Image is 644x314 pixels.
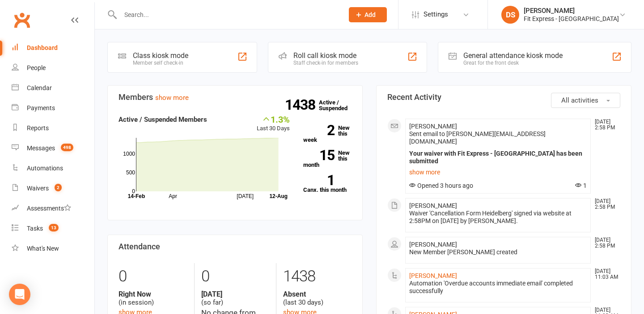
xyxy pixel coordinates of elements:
[12,58,94,78] a: People
[303,149,335,162] strong: 15
[27,205,71,212] div: Assessments
[257,114,290,124] div: 1.3%
[364,11,376,18] span: Add
[283,290,352,298] strong: Absent
[155,94,189,102] a: show more
[293,51,358,60] div: Roll call kiosk mode
[257,114,290,133] div: Last 30 Days
[55,184,62,191] span: 2
[12,219,94,239] a: Tasks 13
[119,242,352,251] h3: Attendance
[12,178,94,198] a: Waivers 2
[9,284,30,305] div: Open Intercom Messenger
[303,174,335,187] strong: 1
[201,263,270,290] div: 0
[118,8,337,21] input: Search...
[409,272,457,279] a: [PERSON_NAME]
[285,98,319,112] strong: 1438
[27,145,55,152] div: Messages
[12,158,94,178] a: Automations
[119,116,207,124] strong: Active / Suspended Members
[524,7,619,15] div: [PERSON_NAME]
[349,7,387,22] button: Add
[27,64,46,71] div: People
[49,224,59,231] span: 13
[119,290,187,307] div: (in session)
[409,150,587,165] div: Your waiver with Fit Express - [GEOGRAPHIC_DATA] has been submitted
[409,210,587,225] div: Waiver 'Cancellation Form Heidelberg' signed via website at 2:58PM on [DATE] by [PERSON_NAME].
[27,225,43,232] div: Tasks
[424,4,448,25] span: Settings
[27,84,52,91] div: Calendar
[409,280,587,295] div: Automation 'Overdue accounts immediate email' completed successfully
[463,51,563,60] div: General attendance kiosk mode
[551,93,620,108] button: All activities
[12,138,94,158] a: Messages 498
[303,125,352,143] a: 2New this week
[27,44,58,51] div: Dashboard
[61,144,73,151] span: 498
[590,119,620,131] time: [DATE] 2:58 PM
[12,78,94,98] a: Calendar
[409,241,457,248] span: [PERSON_NAME]
[283,290,352,307] div: (last 30 days)
[201,290,270,307] div: (so far)
[27,165,63,172] div: Automations
[409,202,457,209] span: [PERSON_NAME]
[409,123,457,130] span: [PERSON_NAME]
[293,60,358,66] div: Staff check-in for members
[409,130,546,145] span: Sent email to [PERSON_NAME][EMAIL_ADDRESS][DOMAIN_NAME]
[409,248,587,256] div: New Member [PERSON_NAME] created
[575,182,587,189] span: 1
[133,60,188,66] div: Member self check-in
[27,104,55,112] div: Payments
[119,93,352,102] h3: Members
[387,93,620,102] h3: Recent Activity
[409,166,587,178] a: show more
[409,182,473,189] span: Opened 3 hours ago
[12,118,94,138] a: Reports
[201,290,270,298] strong: [DATE]
[501,6,519,24] div: DS
[590,269,620,280] time: [DATE] 11:03 AM
[27,185,49,192] div: Waivers
[119,263,187,290] div: 0
[524,15,619,23] div: Fit Express - [GEOGRAPHIC_DATA]
[590,237,620,249] time: [DATE] 2:58 PM
[303,124,335,137] strong: 2
[303,150,352,168] a: 15New this month
[11,9,33,31] a: Clubworx
[12,38,94,58] a: Dashboard
[133,51,188,60] div: Class kiosk mode
[283,263,352,290] div: 1438
[12,98,94,118] a: Payments
[319,93,358,118] a: 1438Active / Suspended
[303,175,352,193] a: 1Canx. this month
[27,124,49,132] div: Reports
[27,245,59,252] div: What's New
[119,290,187,298] strong: Right Now
[561,96,598,104] span: All activities
[12,198,94,219] a: Assessments
[590,198,620,210] time: [DATE] 2:58 PM
[12,239,94,259] a: What's New
[463,60,563,66] div: Great for the front desk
